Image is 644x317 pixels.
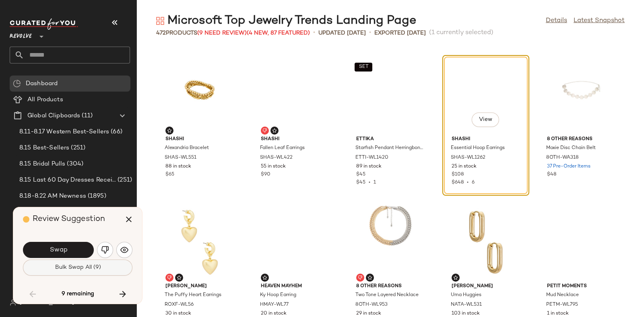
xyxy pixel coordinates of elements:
span: SET [358,64,368,70]
span: 8.15 Bridal Pulls [19,160,65,169]
span: Moxie Disc Chain Belt [546,145,596,152]
span: All Products [27,95,63,104]
div: Microsoft Top Jewelry Trends Landing Page [156,13,416,29]
p: Exported [DATE] [374,29,426,37]
span: SHAS-WL1262 [451,154,485,162]
img: NATA-WL531_V1.jpg [445,205,526,280]
span: 8 Other Reasons [547,136,615,143]
span: Swap [49,246,67,254]
img: svg%3e [358,275,363,280]
a: Details [546,16,567,26]
span: SHAS-WL422 [260,154,293,162]
span: $45 [356,171,365,178]
img: svg%3e [167,128,172,133]
img: svg%3e [156,17,164,25]
span: (1 currently selected) [429,28,493,38]
span: Global Clipboards [27,111,80,121]
span: SHAS-WL551 [165,154,196,162]
span: (11) [80,111,93,121]
span: 1 [374,180,376,185]
span: ETTI-WL1420 [355,154,388,162]
span: 9 remaining [62,290,94,298]
span: Two Tone Layered Necklace [355,292,419,299]
span: Essential Hoop Earrings [451,145,505,152]
span: Revolve [10,27,32,42]
a: Latest Snapshot [574,16,625,26]
span: (66) [109,127,122,137]
span: (251) [69,143,85,153]
span: [PERSON_NAME] [165,283,234,290]
img: 8OTH-WA318_V1.jpg [541,58,622,133]
img: svg%3e [167,275,172,280]
button: View [472,112,499,127]
img: svg%3e [272,128,277,133]
span: View [479,117,492,123]
p: updated [DATE] [318,29,366,37]
span: 8 Other Reasons [356,283,425,290]
span: 89 in stock [356,163,382,170]
span: • [365,180,374,185]
img: svg%3e [13,80,21,88]
span: Ettika [356,136,425,143]
span: Dashboard [26,79,58,88]
span: (251) [116,176,132,185]
span: 37 Pre-Order Items [547,163,590,170]
span: 8.15 Last 60 Day Dresses Receipt [19,176,116,185]
span: ROXF-WL56 [165,301,194,309]
img: svg%3e [453,275,458,280]
span: Heaven Mayhem [261,283,329,290]
span: SHASHI [261,136,329,143]
img: ROXF-WL56_V1.jpg [159,205,240,280]
img: cfy_white_logo.C9jOOHJF.svg [10,18,78,30]
img: svg%3e [262,275,267,280]
img: svg%3e [10,299,16,306]
img: 8OTH-WL953_V1.jpg [350,205,431,280]
span: SHASHI [165,136,234,143]
span: $45 [356,180,365,185]
img: svg%3e [101,246,109,254]
span: petit moments [547,283,615,290]
img: svg%3e [120,246,128,254]
span: Alexandria Bracelet [165,145,209,152]
button: Bulk Swap All (9) [23,260,132,276]
span: The Puffy Heart Earrings [165,292,221,299]
span: $48 [547,171,556,178]
span: 472 [156,30,166,36]
button: Swap [23,242,94,258]
span: 88 in stock [165,163,191,170]
span: Mud Necklace [546,292,579,299]
img: svg%3e [262,128,267,133]
img: SHAS-WL551_V1.jpg [159,58,240,133]
button: SET [355,63,372,72]
span: (304) [65,160,83,169]
span: 8.11-8.17 Western Best-Sellers [19,127,109,137]
span: 8OTH-WA318 [546,154,579,162]
img: svg%3e [367,275,372,280]
span: (1895) [86,192,106,201]
span: HMAY-WL77 [260,301,289,309]
img: svg%3e [177,275,182,280]
span: NATA-WL531 [451,301,482,309]
span: Fallen Leaf Earrings [260,145,305,152]
span: • [313,28,315,38]
span: 8OTH-WL953 [355,301,388,309]
div: Products [156,29,310,37]
span: [PERSON_NAME] [452,283,520,290]
span: Ky Hoop Earring [260,292,296,299]
span: PETM-WL795 [546,301,578,309]
span: $65 [165,171,174,178]
span: (9 Need Review) [197,30,247,36]
span: Review Suggestion [33,215,105,223]
span: 8.15 Best-Sellers [19,143,69,153]
span: 8.18-8.22 AM Newness [19,192,86,201]
span: • [369,28,371,38]
span: 55 in stock [261,163,286,170]
span: Bulk Swap All (9) [54,264,101,271]
span: Uma Huggies [451,292,481,299]
span: $90 [261,171,270,178]
span: (4 New, 87 Featured) [247,30,310,36]
span: Starfish Pendant Herringbone Chain Necklace [355,145,424,152]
